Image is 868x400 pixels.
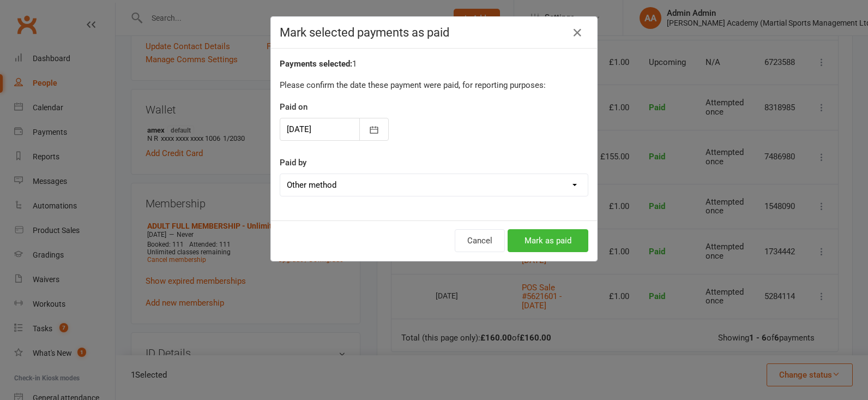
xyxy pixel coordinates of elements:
button: Cancel [455,229,505,252]
p: Please confirm the date these payment were paid, for reporting purposes: [280,79,588,92]
label: Paid on [280,100,308,114]
label: Paid by [280,156,306,169]
div: 1 [280,57,588,70]
button: Mark as paid [508,229,588,252]
strong: Payments selected: [280,59,352,69]
h4: Mark selected payments as paid [280,26,588,39]
button: Close [569,24,586,41]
